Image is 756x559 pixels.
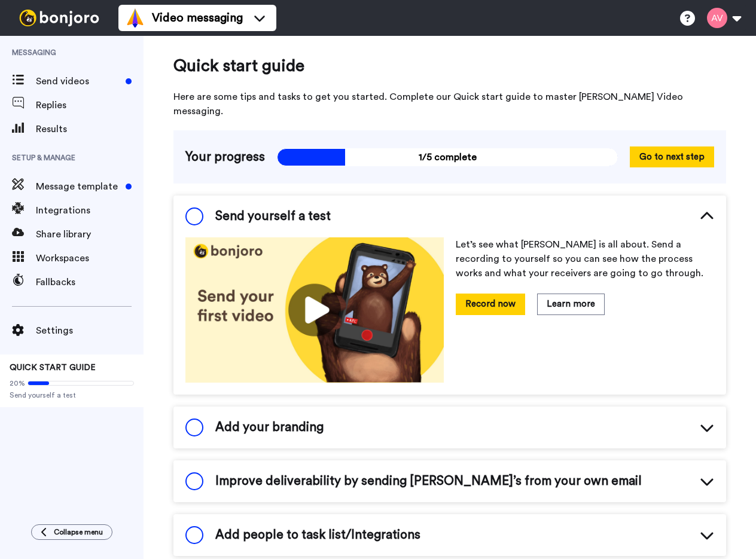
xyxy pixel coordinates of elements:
p: Let’s see what [PERSON_NAME] is all about. Send a recording to yourself so you can see how the pr... [456,237,714,280]
span: Integrations [36,203,144,218]
span: Fallbacks [36,275,144,289]
button: Learn more [537,294,605,314]
img: bj-logo-header-white.svg [14,10,104,26]
span: Send videos [36,74,121,88]
span: Message template [36,179,121,194]
span: Settings [36,323,144,338]
span: Results [36,122,144,136]
button: Collapse menu [31,524,112,540]
span: 20% [10,378,25,388]
span: Here are some tips and tasks to get you started. Complete our Quick start guide to master [PERSON... [173,90,726,118]
span: Add people to task list/Integrations [215,526,420,544]
span: Share library [36,227,144,242]
span: Collapse menu [54,527,103,537]
span: 1/5 complete [277,148,618,166]
span: Improve deliverability by sending [PERSON_NAME]’s from your own email [215,472,642,490]
button: Record now [456,294,525,314]
img: vm-color.svg [126,8,145,28]
span: Send yourself a test [215,207,331,225]
button: Go to next step [630,146,714,167]
span: Send yourself a test [10,390,134,400]
span: Video messaging [152,10,243,26]
span: Workspaces [36,251,144,265]
span: Replies [36,98,144,112]
span: Quick start guide [173,54,726,78]
img: 178eb3909c0dc23ce44563bdb6dc2c11.jpg [185,237,444,383]
span: Your progress [185,148,265,166]
span: QUICK START GUIDE [10,363,96,372]
span: Add your branding [215,419,324,436]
